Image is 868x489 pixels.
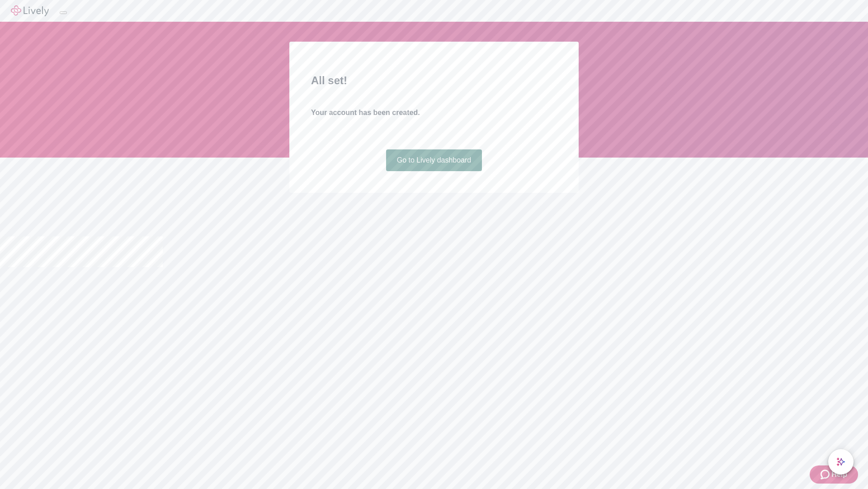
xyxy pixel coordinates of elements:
[386,149,482,171] a: Go to Lively dashboard
[311,72,557,89] h2: All set!
[311,107,557,118] h4: Your account has been created.
[828,449,854,475] button: chat
[60,11,67,14] button: Log out
[11,5,49,16] img: Lively
[821,469,831,480] svg: Zendesk support icon
[836,457,845,466] svg: Lively AI Assistant
[810,465,858,484] button: Zendesk support iconHelp
[831,469,847,480] span: Help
